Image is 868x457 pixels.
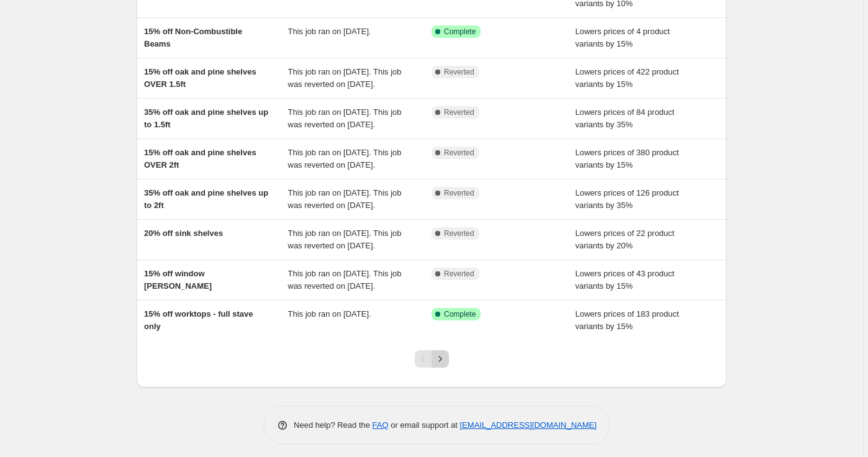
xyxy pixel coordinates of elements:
[288,309,371,319] span: This job ran on [DATE].
[288,27,371,36] span: This job ran on [DATE].
[576,67,679,89] span: Lowers prices of 422 product variants by 15%
[288,148,402,170] span: This job ran on [DATE]. This job was reverted on [DATE].
[415,350,449,368] nav: Pagination
[444,107,474,117] span: Reverted
[288,67,402,89] span: This job ran on [DATE]. This job was reverted on [DATE].
[144,228,223,238] span: 20% off sink shelves
[144,148,256,170] span: 15% off oak and pine shelves OVER 2ft
[576,107,675,129] span: Lowers prices of 84 product variants by 35%
[432,350,449,368] button: Next
[444,188,474,198] span: Reverted
[444,148,474,158] span: Reverted
[444,27,476,37] span: Complete
[144,107,268,129] span: 35% off oak and pine shelves up to 1.5ft
[144,67,256,89] span: 15% off oak and pine shelves OVER 1.5ft
[288,107,402,129] span: This job ran on [DATE]. This job was reverted on [DATE].
[460,420,597,430] a: [EMAIL_ADDRESS][DOMAIN_NAME]
[576,309,679,331] span: Lowers prices of 183 product variants by 15%
[576,228,675,250] span: Lowers prices of 22 product variants by 20%
[144,27,242,48] span: 15% off Non-Combustible Beams
[288,269,402,291] span: This job ran on [DATE]. This job was reverted on [DATE].
[444,228,474,238] span: Reverted
[444,309,476,319] span: Complete
[294,420,373,430] span: Need help? Read the
[444,269,474,279] span: Reverted
[144,309,253,331] span: 15% off worktops - full stave only
[373,420,389,430] a: FAQ
[389,420,460,430] span: or email support at
[144,269,212,291] span: 15% off window [PERSON_NAME]
[444,67,474,77] span: Reverted
[144,188,268,210] span: 35% off oak and pine shelves up to 2ft
[288,188,402,210] span: This job ran on [DATE]. This job was reverted on [DATE].
[576,148,679,170] span: Lowers prices of 380 product variants by 15%
[576,27,670,48] span: Lowers prices of 4 product variants by 15%
[288,228,402,250] span: This job ran on [DATE]. This job was reverted on [DATE].
[576,269,675,291] span: Lowers prices of 43 product variants by 15%
[576,188,679,210] span: Lowers prices of 126 product variants by 35%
